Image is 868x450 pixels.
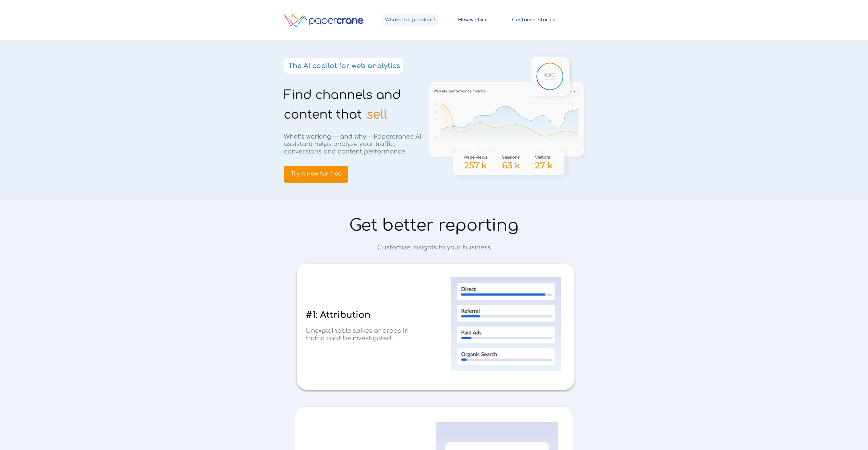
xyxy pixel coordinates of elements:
strong: What’s working — and why [284,133,366,140]
a: What's the problem? [382,14,438,26]
a: Customer stories [509,14,558,26]
span: Get better reporting [349,217,519,234]
a: How we fix it [452,14,494,26]
span: sell [367,108,387,121]
span: Find channels and content that [284,88,401,121]
span: — Papercrane's AI assistant helps analyze your traffic, conversions and content performance [284,133,421,155]
span: #1: Attribution [306,310,371,320]
strong: The AI copilot for web analytics [288,62,400,70]
span: How we fix it [452,17,494,23]
a: Try it now for free [284,166,348,183]
span: What's the problem? [382,17,438,23]
strong: Unexplainable spikes or drops in traffic can't be investigated [306,327,409,342]
span: Customer stories [509,17,558,23]
span: Customize insights to your business [377,244,491,251]
span: Try it now for free [284,171,348,177]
